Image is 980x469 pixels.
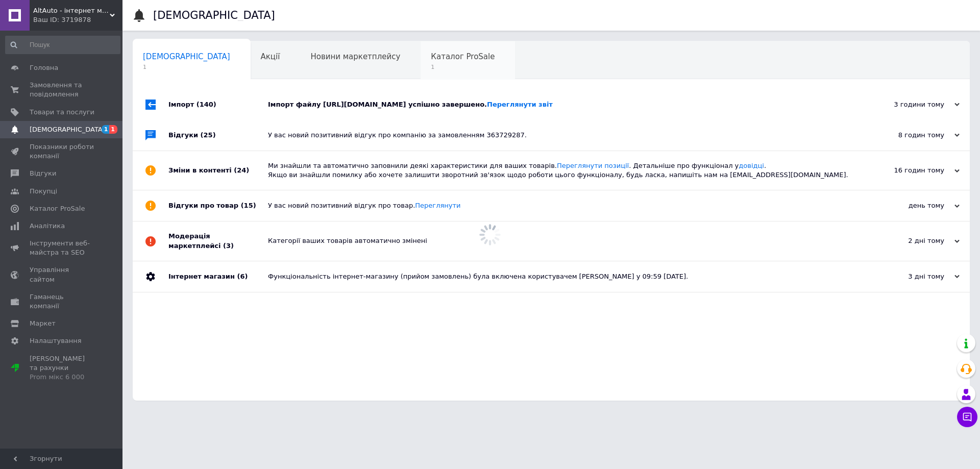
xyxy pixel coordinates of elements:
[33,6,110,15] span: AltAuto - інтернет магазин автозапчастин та автоаксесуарів
[143,63,230,71] span: 1
[857,236,960,245] div: 2 дні тому
[857,272,960,281] div: 3 дні тому
[168,221,268,260] div: Модерація маркетплейсі
[30,292,94,311] span: Гаманець компанії
[268,100,857,109] div: Імпорт файлу [URL][DOMAIN_NAME] успішно завершено.
[30,81,94,99] span: Замовлення та повідомлення
[30,265,94,284] span: Управління сайтом
[33,15,122,24] div: Ваш ID: 3719878
[261,52,280,61] span: Акції
[30,125,105,134] span: [DEMOGRAPHIC_DATA]
[431,52,495,61] span: Каталог ProSale
[268,201,857,210] div: У вас новий позитивний відгук про товар.
[168,89,268,120] div: Імпорт
[30,221,65,231] span: Аналітика
[857,131,960,140] div: 8 годин тому
[30,336,82,345] span: Налаштування
[30,63,58,72] span: Головна
[109,125,117,134] span: 1
[223,242,234,250] span: (3)
[197,101,216,108] span: (140)
[237,273,248,280] span: (6)
[143,52,230,61] span: [DEMOGRAPHIC_DATA]
[30,187,57,196] span: Покупці
[30,239,94,257] span: Інструменти веб-майстра та SEO
[310,52,400,61] span: Новини маркетплейсу
[30,373,94,382] div: Prom мікс 6 000
[168,261,268,292] div: Інтернет магазин
[30,354,94,382] span: [PERSON_NAME] та рахунки
[487,101,553,108] a: Переглянути звіт
[153,9,275,21] h1: [DEMOGRAPHIC_DATA]
[739,162,764,169] a: довідці
[168,190,268,221] div: Відгуки про товар
[268,236,857,245] div: Категорії ваших товарів автоматично змінені
[268,131,857,140] div: У вас новий позитивний відгук про компанію за замовленням 363729287.
[857,201,960,210] div: день тому
[30,319,56,328] span: Маркет
[168,151,268,190] div: Зміни в контенті
[241,202,256,209] span: (15)
[168,120,268,151] div: Відгуки
[234,166,249,174] span: (24)
[5,36,120,54] input: Пошук
[431,63,495,71] span: 1
[102,125,110,134] span: 1
[415,202,460,209] a: Переглянути
[201,131,216,139] span: (25)
[957,407,977,427] button: Чат з покупцем
[30,204,85,213] span: Каталог ProSale
[857,100,960,109] div: 3 години тому
[268,161,857,180] div: Ми знайшли та автоматично заповнили деякі характеристики для ваших товарів. . Детальніше про функ...
[30,108,94,117] span: Товари та послуги
[30,142,94,161] span: Показники роботи компанії
[30,169,56,178] span: Відгуки
[857,166,960,175] div: 16 годин тому
[268,272,857,281] div: Функціональність інтернет-магазину (прийом замовлень) була включена користувачем [PERSON_NAME] у ...
[557,162,629,169] a: Переглянути позиції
